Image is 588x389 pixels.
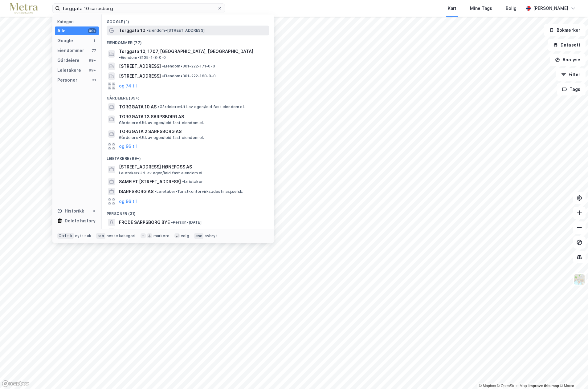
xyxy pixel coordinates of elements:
[57,67,81,74] div: Leietakere
[96,233,105,239] div: tab
[88,68,96,73] div: 99+
[119,128,267,135] span: TORGGATA 2 SARPSBORG AS
[194,233,204,239] div: esc
[102,206,274,217] div: Personer (31)
[556,68,586,81] button: Filter
[162,64,164,68] span: •
[92,209,96,213] div: 0
[153,233,169,238] div: markere
[102,35,274,47] div: Eiendommer (77)
[158,104,160,109] span: •
[448,5,456,12] div: Kart
[162,74,164,78] span: •
[119,82,137,90] button: og 74 til
[119,135,204,140] span: Gårdeiere • Utl. av egen/leid fast eiendom el.
[119,63,161,70] span: [STREET_ADDRESS]
[102,91,274,102] div: Gårdeiere (99+)
[182,179,203,184] span: Leietaker
[119,103,157,111] span: TORGGATA 10 AS
[182,179,184,184] span: •
[119,163,267,171] span: [STREET_ADDRESS] HØNEFOSS AS
[57,207,84,215] div: Historikk
[529,384,559,388] a: Improve this map
[158,104,245,109] span: Gårdeiere • Utl. av egen/leid fast eiendom el.
[102,14,274,26] div: Google (1)
[60,4,217,13] input: Søk på adresse, matrikkel, gårdeiere, leietakere eller personer
[57,19,99,24] div: Kategori
[119,143,137,150] button: og 96 til
[57,233,74,239] div: Ctrl + k
[119,178,181,185] span: SAMEIET [STREET_ADDRESS]
[497,384,527,388] a: OpenStreetMap
[92,38,96,43] div: 1
[119,55,121,60] span: •
[205,233,217,238] div: avbryt
[92,78,96,83] div: 31
[92,48,96,53] div: 77
[147,28,205,33] span: Eiendom • [STREET_ADDRESS]
[119,113,267,120] span: TORGGATA 13 SARPSBORG AS
[155,189,243,194] span: Leietaker • Turistkontorvirks./destinasj.selsk.
[88,28,96,33] div: 99+
[102,151,274,162] div: Leietakere (99+)
[162,74,216,79] span: Eiendom • 301-222-168-0-0
[574,274,585,285] img: Z
[10,3,38,14] img: metra-logo.256734c3b2bbffee19d4.png
[470,5,492,12] div: Mine Tags
[107,233,136,238] div: neste kategori
[506,5,517,12] div: Bolig
[162,64,215,69] span: Eiendom • 301-222-171-0-0
[88,58,96,63] div: 99+
[2,380,29,387] a: Mapbox homepage
[119,48,253,55] span: Torggata 10, 1707, [GEOGRAPHIC_DATA], [GEOGRAPHIC_DATA]
[181,233,189,238] div: velg
[119,72,161,80] span: [STREET_ADDRESS]
[119,188,153,195] span: ISARPSBORG AS
[57,27,66,34] div: Alle
[557,83,586,95] button: Tags
[119,171,203,176] span: Leietaker • Utl. av egen/leid fast eiendom el.
[57,37,73,44] div: Google
[119,55,166,60] span: Eiendom • 3105-1-8-0-0
[155,189,157,194] span: •
[75,233,92,238] div: nytt søk
[544,24,586,36] button: Bokmerker
[171,220,173,225] span: •
[147,28,149,33] span: •
[65,217,96,225] div: Delete history
[550,54,586,66] button: Analyse
[171,220,202,225] span: Person • [DATE]
[57,57,80,64] div: Gårdeiere
[479,384,496,388] a: Mapbox
[57,76,77,84] div: Personer
[119,198,137,205] button: og 96 til
[119,219,170,226] span: FRODE SARPSBORG BYE
[557,359,588,389] iframe: Chat Widget
[57,47,84,54] div: Eiendommer
[533,5,568,12] div: [PERSON_NAME]
[119,27,145,34] span: Torggata 10
[557,359,588,389] div: Kontrollprogram for chat
[548,39,586,51] button: Datasett
[119,120,204,125] span: Gårdeiere • Utl. av egen/leid fast eiendom el.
